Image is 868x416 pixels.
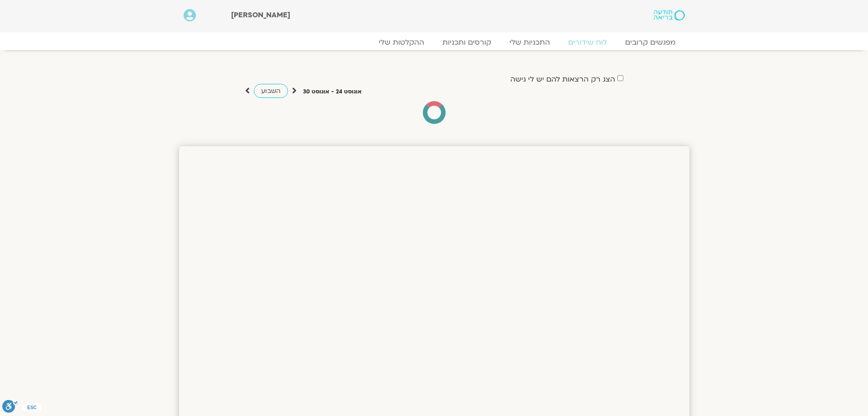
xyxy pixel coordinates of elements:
[433,38,500,47] a: קורסים ותכניות
[616,38,685,47] a: מפגשים קרובים
[510,75,615,83] label: הצג רק הרצאות להם יש לי גישה
[261,87,281,95] span: השבוע
[303,87,362,97] p: אוגוסט 24 - אוגוסט 30
[184,38,685,47] nav: Menu
[231,10,290,20] span: [PERSON_NAME]
[500,38,559,47] a: התכניות שלי
[254,84,288,98] a: השבוע
[370,38,433,47] a: ההקלטות שלי
[559,38,616,47] a: לוח שידורים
